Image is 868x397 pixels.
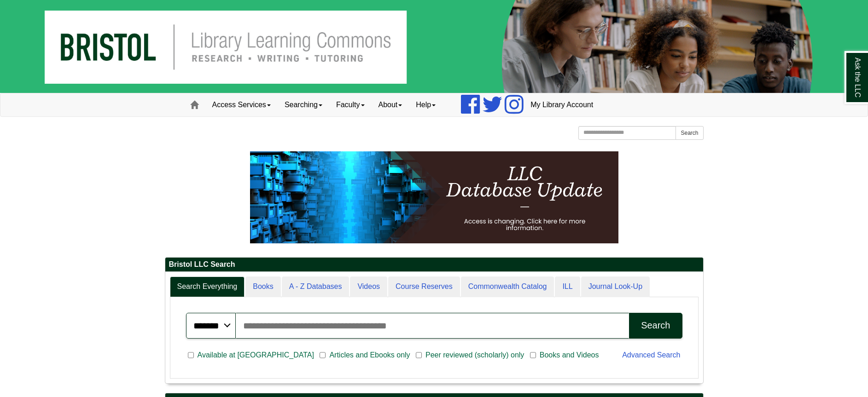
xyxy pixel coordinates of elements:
[524,93,600,116] a: My Library Account
[388,276,460,297] a: Course Reserves
[326,350,414,361] span: Articles and Ebooks only
[555,276,580,297] a: ILL
[194,350,318,361] span: Available at [GEOGRAPHIC_DATA]
[676,126,703,140] button: Search
[282,276,350,297] a: A - Z Databases
[629,313,682,339] button: Search
[530,351,536,359] input: Books and Videos
[409,93,443,116] a: Help
[536,350,603,361] span: Books and Videos
[320,351,326,359] input: Articles and Ebooks only
[350,276,387,297] a: Videos
[165,258,703,272] h2: Bristol LLC Search
[278,93,329,116] a: Searching
[581,276,650,297] a: Journal Look-Up
[622,351,680,359] a: Advanced Search
[416,351,422,359] input: Peer reviewed (scholarly) only
[641,320,670,331] div: Search
[188,351,194,359] input: Available at [GEOGRAPHIC_DATA]
[245,276,280,297] a: Books
[461,276,554,297] a: Commonwealth Catalog
[372,93,409,116] a: About
[170,276,245,297] a: Search Everything
[250,151,618,243] img: HTML tutorial
[205,93,278,116] a: Access Services
[329,93,372,116] a: Faculty
[422,350,528,361] span: Peer reviewed (scholarly) only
